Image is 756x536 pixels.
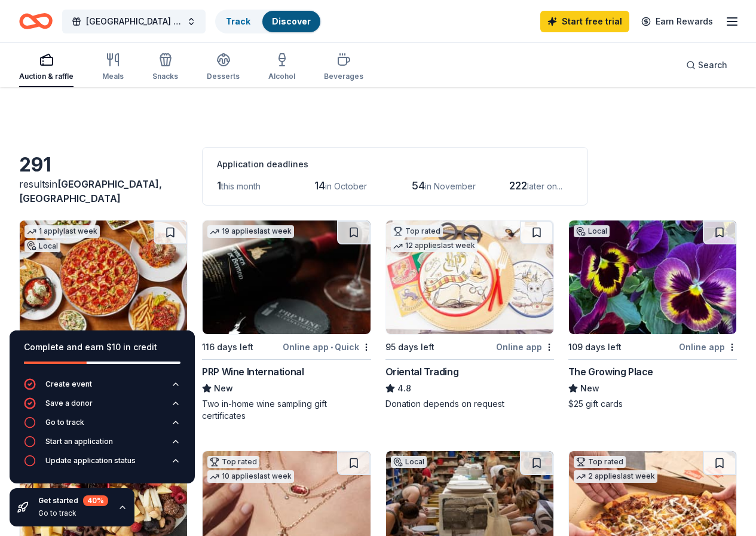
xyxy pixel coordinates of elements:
a: Earn Rewards [634,11,720,32]
div: 19 applies last week [207,225,294,238]
div: results [19,177,188,206]
div: 291 [19,153,188,177]
a: Image for The Growing PlaceLocal109 days leftOnline appThe Growing PlaceNew$25 gift cards [568,220,737,410]
div: 1 apply last week [25,225,100,238]
a: Track [226,16,250,26]
div: Desserts [207,72,240,81]
a: Image for Oriental TradingTop rated12 applieslast week95 days leftOnline appOriental Trading4.8Do... [385,220,554,410]
span: 54 [412,179,425,192]
div: Oriental Trading [385,365,459,379]
button: Desserts [207,48,240,87]
div: Beverages [324,72,363,81]
div: $25 gift cards [568,398,737,410]
span: Search [698,58,727,72]
div: 10 applies last week [207,470,294,483]
span: later on... [527,181,562,191]
a: Home [19,7,53,35]
div: Top rated [574,456,626,468]
div: Go to track [45,418,84,427]
div: Meals [102,72,124,81]
div: 12 applies last week [391,240,478,252]
div: Top rated [391,225,443,237]
div: Complete and earn $10 in credit [24,340,180,354]
span: [GEOGRAPHIC_DATA], [GEOGRAPHIC_DATA] [19,178,162,204]
div: Alcohol [268,72,295,81]
div: PRP Wine International [202,365,304,379]
button: TrackDiscover [215,10,322,33]
div: Local [25,240,60,252]
div: Online app [496,339,554,354]
button: Start an application [24,436,180,455]
button: Create event [24,378,180,397]
a: Image for Ala Carte Entertainment1 applylast weekLocal95 days leftOnline appAla Carte Entertainme... [19,220,188,410]
span: in November [425,181,476,191]
div: Donation depends on request [385,398,554,410]
button: Alcohol [268,48,295,87]
div: Two in-home wine sampling gift certificates [202,398,371,422]
div: Application deadlines [217,157,573,171]
a: Start free trial [540,11,629,32]
button: Save a donor [24,397,180,416]
button: Go to track [24,416,180,436]
div: Create event [45,379,92,389]
div: 95 days left [385,340,434,354]
div: Get started [38,495,108,506]
span: 1 [217,179,221,192]
img: Image for The Growing Place [569,220,736,334]
div: 40 % [83,495,108,506]
img: Image for Oriental Trading [386,220,553,334]
span: in October [325,181,367,191]
button: Auction & raffle [19,48,74,87]
button: Beverages [324,48,363,87]
div: Update application status [45,456,136,465]
span: in [19,178,162,204]
div: Save a donor [45,399,93,408]
button: Meals [102,48,124,87]
img: Image for PRP Wine International [203,220,370,334]
span: 14 [314,179,325,192]
span: New [580,381,599,396]
div: Start an application [45,437,113,446]
span: 4.8 [397,381,411,396]
div: 109 days left [568,340,622,354]
div: 116 days left [202,340,253,354]
div: Go to track [38,509,108,518]
div: The Growing Place [568,365,653,379]
button: [GEOGRAPHIC_DATA] Headless Horseman Gala [62,10,206,33]
div: Local [391,456,427,468]
button: Snacks [152,48,178,87]
span: 222 [509,179,527,192]
span: • [330,342,333,352]
div: Snacks [152,72,178,81]
button: Search [677,53,737,77]
a: Image for PRP Wine International19 applieslast week116 days leftOnline app•QuickPRP Wine Internat... [202,220,371,422]
span: New [214,381,233,396]
div: 2 applies last week [574,470,657,483]
a: Discover [272,16,311,26]
div: Local [574,225,610,237]
span: this month [221,181,261,191]
div: Top rated [207,456,259,468]
button: Update application status [24,455,180,474]
div: Online app [679,339,737,354]
span: [GEOGRAPHIC_DATA] Headless Horseman Gala [86,14,182,29]
img: Image for Ala Carte Entertainment [20,220,187,334]
div: Online app Quick [283,339,371,354]
div: Auction & raffle [19,72,74,81]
